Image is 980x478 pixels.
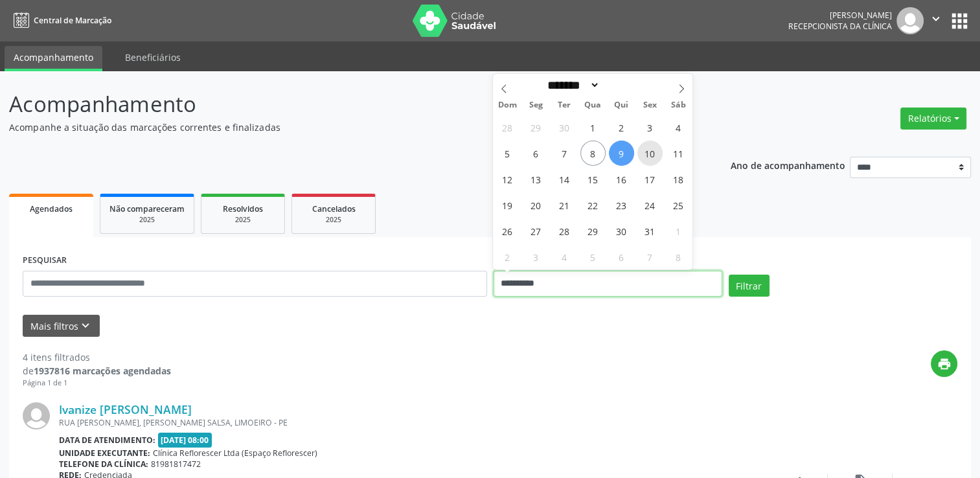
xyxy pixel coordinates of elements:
[900,108,966,130] button: Relatórios
[580,218,606,244] span: Outubro 29, 2025
[948,10,971,32] button: apps
[580,244,606,269] span: Novembro 5, 2025
[609,115,634,140] span: Outubro 2, 2025
[495,244,520,269] span: Novembro 2, 2025
[109,203,185,214] span: Não compareceram
[78,319,93,333] i: keyboard_arrow_down
[23,402,50,429] img: img
[59,417,763,428] div: RUA [PERSON_NAME], [PERSON_NAME] SALSA, LIMOEIRO - PE
[495,115,520,140] span: Setembro 28, 2025
[666,218,691,244] span: Novembro 1, 2025
[666,115,691,140] span: Outubro 4, 2025
[637,244,663,269] span: Novembro 7, 2025
[59,435,155,446] b: Data de atendimento:
[30,203,73,214] span: Agendados
[59,402,192,416] a: Ivanize [PERSON_NAME]
[151,459,201,470] span: 81981817472
[23,251,67,271] label: PESQUISAR
[116,46,190,69] a: Beneficiários
[609,218,634,244] span: Outubro 30, 2025
[523,166,549,192] span: Outubro 13, 2025
[731,157,845,173] p: Ano de acompanhamento
[59,459,148,470] b: Telefone da clínica:
[664,101,692,109] span: Sáb
[493,101,521,109] span: Dom
[896,7,924,34] img: img
[552,244,577,269] span: Novembro 4, 2025
[552,115,577,140] span: Setembro 30, 2025
[109,215,185,225] div: 2025
[580,166,606,192] span: Outubro 15, 2025
[495,141,520,166] span: Outubro 5, 2025
[153,448,317,459] span: Clínica Reflorescer Ltda (Espaço Reflorescer)
[637,218,663,244] span: Outubro 31, 2025
[158,433,212,448] span: [DATE] 08:00
[609,244,634,269] span: Novembro 6, 2025
[23,350,171,364] div: 4 itens filtrados
[495,218,520,244] span: Outubro 26, 2025
[521,101,550,109] span: Seg
[523,115,549,140] span: Setembro 29, 2025
[495,192,520,218] span: Outubro 19, 2025
[552,141,577,166] span: Outubro 7, 2025
[666,166,691,192] span: Outubro 18, 2025
[523,192,549,218] span: Outubro 20, 2025
[580,192,606,218] span: Outubro 22, 2025
[59,448,150,459] b: Unidade executante:
[607,101,635,109] span: Qui
[550,101,578,109] span: Ter
[552,166,577,192] span: Outubro 14, 2025
[666,141,691,166] span: Outubro 11, 2025
[637,141,663,166] span: Outubro 10, 2025
[788,10,892,21] div: [PERSON_NAME]
[666,192,691,218] span: Outubro 25, 2025
[931,350,957,377] button: print
[924,7,948,34] button: 
[609,192,634,218] span: Outubro 23, 2025
[543,78,600,92] select: Month
[523,218,549,244] span: Outubro 27, 2025
[578,101,607,109] span: Qua
[312,203,356,214] span: Cancelados
[788,21,892,32] span: Recepcionista da clínica
[301,215,366,225] div: 2025
[637,192,663,218] span: Outubro 24, 2025
[552,192,577,218] span: Outubro 21, 2025
[34,15,111,26] span: Central de Marcação
[729,275,769,297] button: Filtrar
[23,378,171,389] div: Página 1 de 1
[580,141,606,166] span: Outubro 8, 2025
[929,12,943,26] i: 
[34,365,171,377] strong: 1937816 marcações agendadas
[937,357,952,371] i: print
[495,166,520,192] span: Outubro 12, 2025
[609,166,634,192] span: Outubro 16, 2025
[23,364,171,378] div: de
[580,115,606,140] span: Outubro 1, 2025
[9,10,111,31] a: Central de Marcação
[666,244,691,269] span: Novembro 8, 2025
[609,141,634,166] span: Outubro 9, 2025
[600,78,643,92] input: Year
[637,115,663,140] span: Outubro 3, 2025
[635,101,664,109] span: Sex
[637,166,663,192] span: Outubro 17, 2025
[5,46,102,71] a: Acompanhamento
[523,141,549,166] span: Outubro 6, 2025
[523,244,549,269] span: Novembro 3, 2025
[23,315,100,337] button: Mais filtroskeyboard_arrow_down
[223,203,263,214] span: Resolvidos
[9,120,683,134] p: Acompanhe a situação das marcações correntes e finalizadas
[552,218,577,244] span: Outubro 28, 2025
[211,215,275,225] div: 2025
[9,88,683,120] p: Acompanhamento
